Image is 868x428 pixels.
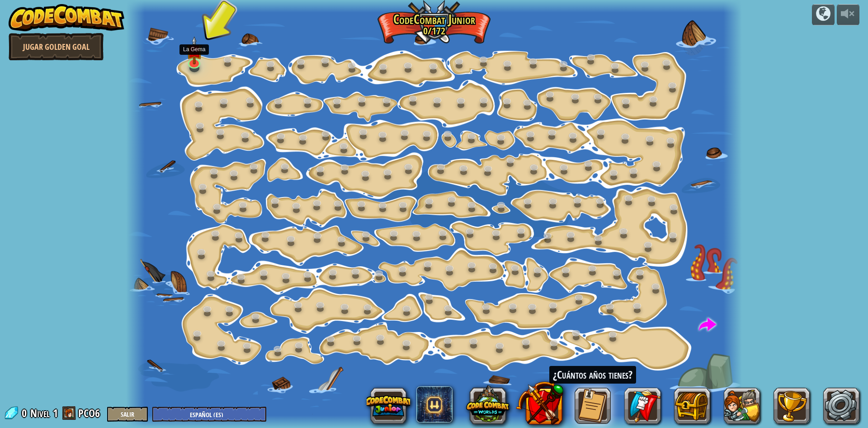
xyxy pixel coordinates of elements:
span: 1 [53,406,58,420]
span: 0 [22,406,29,420]
a: PCO6 [78,406,103,420]
a: Jugar Golden Goal [9,33,104,60]
img: CodeCombat - Learn how to code by playing a game [9,4,124,31]
button: Salir [107,407,148,422]
img: level-banner-unstarted.png [186,36,202,64]
span: Nivel [30,406,50,421]
div: ¿Cuántos años tienes? [549,366,636,384]
button: Ajustar volúmen [837,4,859,25]
button: Campañas [812,4,835,25]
